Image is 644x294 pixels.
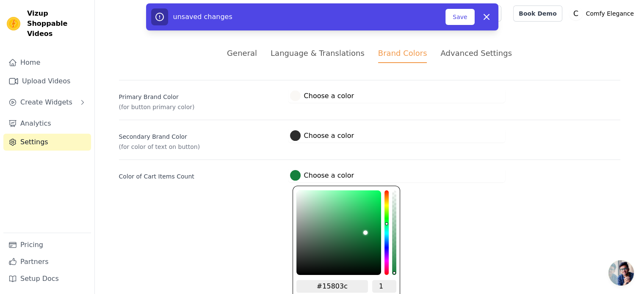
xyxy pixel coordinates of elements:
span: unsaved changes [173,13,232,21]
button: Save [445,9,474,25]
button: Choose a color color picker [288,168,356,182]
div: Advanced Settings [440,47,511,59]
label: Choose a color [290,91,354,101]
a: Setup Docs [3,270,91,287]
a: Upload Videos [3,73,91,90]
div: Brand Colors [378,47,427,63]
div: alpha channel [392,190,396,275]
label: Choose a color [290,130,354,141]
span: Create Widgets [20,97,72,107]
button: Choose a color color picker [288,89,356,103]
label: Color of Cart Items Count [119,169,282,181]
a: Pricing [3,236,91,253]
button: Choose a color color picker [288,129,356,143]
a: Analytics [3,115,91,132]
a: Partners [3,253,91,270]
div: General [227,47,257,59]
div: hue channel [384,190,389,275]
input: alpha channel [372,280,396,293]
input: hex color [296,280,368,293]
div: saturation channel [297,231,380,235]
p: (for button primary color) [119,103,282,111]
a: Settings [3,134,91,151]
p: (for color of text on button) [119,143,282,151]
a: Home [3,54,91,71]
label: Choose a color [290,170,354,181]
label: Secondary Brand Color [119,129,282,141]
button: Create Widgets [3,94,91,111]
div: brightness channel [363,191,368,274]
div: Language & Translations [271,47,365,59]
div: دردشة مفتوحة [608,260,634,286]
label: Primary Brand Color [119,89,282,101]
